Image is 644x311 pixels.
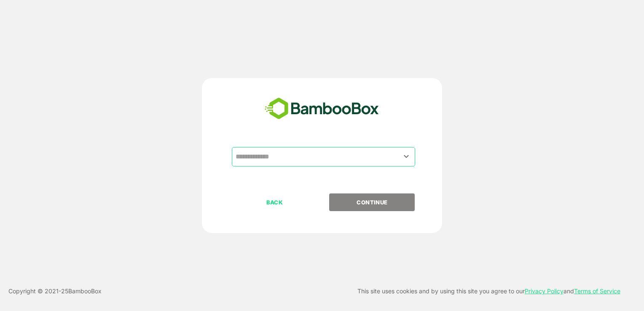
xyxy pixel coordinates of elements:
button: Open [401,151,412,162]
p: Copyright © 2021- 25 BambooBox [8,286,102,296]
p: This site uses cookies and by using this site you agree to our and [357,286,620,296]
a: Terms of Service [574,287,620,295]
img: bamboobox [260,95,384,123]
button: BACK [232,193,317,211]
p: CONTINUE [330,198,414,207]
a: Privacy Policy [525,287,563,295]
button: CONTINUE [329,193,415,211]
p: BACK [233,198,317,207]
